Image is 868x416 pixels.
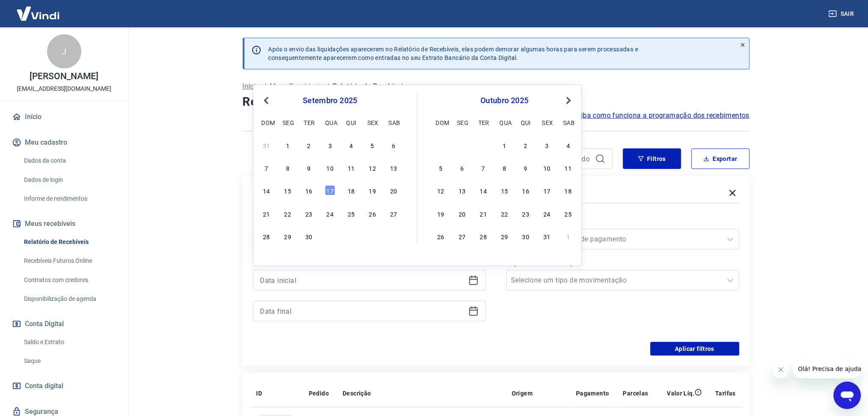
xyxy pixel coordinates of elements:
[10,377,118,395] a: Conta digital
[563,117,573,127] div: sab
[542,208,552,218] div: Choose sexta-feira, 24 de outubro de 2025
[793,360,861,378] iframe: Mensagem da empresa
[508,258,738,268] label: Tipo de Movimentação
[563,185,573,196] div: Choose sábado, 18 de outubro de 2025
[542,231,552,241] div: Choose sexta-feira, 31 de outubro de 2025
[283,117,293,127] div: seg
[333,81,407,92] p: Relatório de Recebíveis
[21,171,118,189] a: Dados de login
[457,231,467,241] div: Choose segunda-feira, 27 de outubro de 2025
[563,208,573,218] div: Choose sábado, 25 de outubro de 2025
[5,6,72,13] span: Olá! Precisa de ajuda?
[521,140,531,150] div: Choose quinta-feira, 2 de outubro de 2025
[346,117,357,127] div: qui
[10,107,118,126] a: Início
[243,81,260,92] a: Início
[692,149,750,169] button: Exportar
[827,6,858,22] button: Sair
[21,352,118,370] a: Saque
[326,81,329,92] p: /
[367,208,378,218] div: Choose sexta-feira, 26 de setembro de 2025
[542,117,552,127] div: sex
[47,34,81,68] div: J
[268,45,638,62] p: Após o envio das liquidações aparecerem no Relatório de Recebíveis, elas podem demorar algumas ho...
[436,185,446,196] div: Choose domingo, 12 de outubro de 2025
[262,117,272,127] div: dom
[457,185,467,196] div: Choose segunda-feira, 13 de outubro de 2025
[283,140,293,150] div: Choose segunda-feira, 1 de setembro de 2025
[367,185,378,196] div: Choose sexta-feira, 19 de setembro de 2025
[21,233,118,251] a: Relatório de Recebíveis
[346,163,357,173] div: Choose quinta-feira, 11 de setembro de 2025
[573,110,750,121] span: Saiba como funciona a programação dos recebimentos
[304,140,314,150] div: Choose terça-feira, 2 de setembro de 2025
[283,231,293,241] div: Choose segunda-feira, 29 de setembro de 2025
[346,231,357,241] div: Choose quinta-feira, 2 de outubro de 2025
[304,208,314,218] div: Choose terça-feira, 23 de setembro de 2025
[21,152,118,169] a: Dados da conta
[260,95,400,106] div: setembro 2025
[21,252,118,270] a: Recebíveis Futuros Online
[436,208,446,218] div: Choose domingo, 19 de outubro de 2025
[436,163,446,173] div: Choose domingo, 5 de outubro de 2025
[436,117,446,127] div: dom
[367,117,378,127] div: sex
[435,139,575,242] div: month 2025-10
[457,140,467,150] div: Choose segunda-feira, 29 de setembro de 2025
[667,389,695,398] p: Valor Líq.
[500,163,510,173] div: Choose quarta-feira, 8 de outubro de 2025
[346,185,357,196] div: Choose quinta-feira, 18 de setembro de 2025
[478,208,489,218] div: Choose terça-feira, 21 de outubro de 2025
[564,95,574,106] button: Next Month
[17,84,111,93] p: [EMAIL_ADDRESS][DOMAIN_NAME]
[623,389,648,398] p: Parcelas
[623,149,681,169] button: Filtros
[262,163,272,173] div: Choose domingo, 7 de setembro de 2025
[21,190,118,208] a: Informe de rendimentos
[304,231,314,241] div: Choose terça-feira, 30 de setembro de 2025
[716,389,736,398] p: Tarifas
[304,117,314,127] div: ter
[262,185,272,196] div: Choose domingo, 14 de setembro de 2025
[367,231,378,241] div: Choose sexta-feira, 3 de outubro de 2025
[21,333,118,351] a: Saldo e Extrato
[436,140,446,150] div: Choose domingo, 28 de setembro de 2025
[325,163,335,173] div: Choose quarta-feira, 10 de setembro de 2025
[257,389,262,398] p: ID
[10,214,118,233] button: Meus recebíveis
[325,208,335,218] div: Choose quarta-feira, 24 de setembro de 2025
[367,163,378,173] div: Choose sexta-feira, 12 de setembro de 2025
[388,185,399,196] div: Choose sábado, 20 de setembro de 2025
[436,231,446,241] div: Choose domingo, 26 de outubro de 2025
[263,81,266,92] p: /
[478,231,489,241] div: Choose terça-feira, 28 de outubro de 2025
[478,117,489,127] div: ter
[325,231,335,241] div: Choose quarta-feira, 1 de outubro de 2025
[542,140,552,150] div: Choose sexta-feira, 3 de outubro de 2025
[435,95,575,106] div: outubro 2025
[283,163,293,173] div: Choose segunda-feira, 8 de setembro de 2025
[270,81,323,92] a: Meus Recebíveis
[388,231,399,241] div: Choose sábado, 4 de outubro de 2025
[650,342,740,356] button: Aplicar filtros
[500,185,510,196] div: Choose quarta-feira, 15 de outubro de 2025
[346,140,357,150] div: Choose quinta-feira, 4 de setembro de 2025
[457,208,467,218] div: Choose segunda-feira, 20 de outubro de 2025
[325,185,335,196] div: Choose quarta-feira, 17 de setembro de 2025
[521,163,531,173] div: Choose quinta-feira, 9 de outubro de 2025
[512,389,533,398] p: Origem
[10,133,118,152] button: Meu cadastro
[260,305,465,318] input: Data final
[563,163,573,173] div: Choose sábado, 11 de outubro de 2025
[30,72,98,81] p: [PERSON_NAME]
[261,95,271,106] button: Previous Month
[367,140,378,150] div: Choose sexta-feira, 5 de setembro de 2025
[542,185,552,196] div: Choose sexta-feira, 17 de outubro de 2025
[521,231,531,241] div: Choose quinta-feira, 30 de outubro de 2025
[243,93,750,110] h4: Relatório de Recebíveis
[262,231,272,241] div: Choose domingo, 28 de setembro de 2025
[260,274,465,287] input: Data inicial
[10,0,66,27] img: Vindi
